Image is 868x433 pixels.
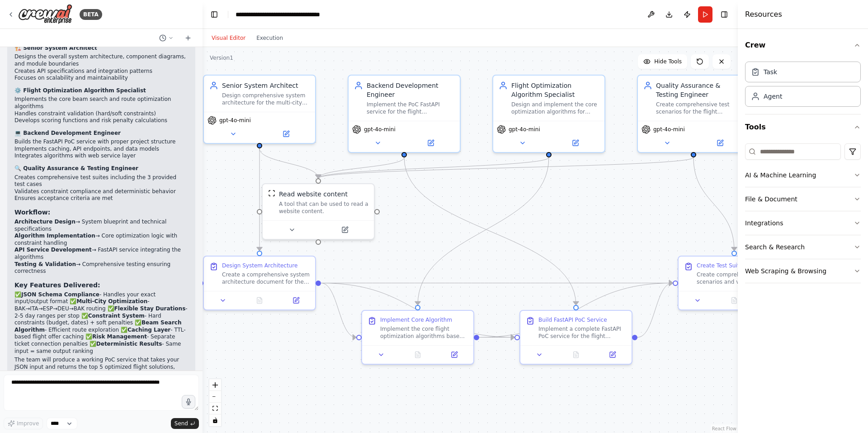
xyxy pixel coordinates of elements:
[319,224,370,235] button: Open in side panel
[14,130,121,136] strong: 💻 Backend Development Engineer
[745,33,861,58] button: Crew
[538,316,607,324] div: Build FastAPI PoC Service
[745,140,861,290] div: Tools
[209,414,221,426] button: toggle interactivity
[279,190,348,199] div: Read website content
[348,75,461,153] div: Backend Development EngineerImplement the PoC FastAPI service for the flight optimization system,...
[715,295,754,306] button: No output available
[637,75,750,153] div: Quality Assurance & Testing EngineerCreate comprehensive test scenarios for the flight optimizati...
[511,101,599,115] div: Design and implement the core optimization algorithms for multi-city flight search, including bea...
[268,190,275,197] img: ScrapeWebsiteTool
[210,54,233,62] div: Version 1
[14,281,100,289] strong: Key Features Delivered:
[14,261,188,275] li: → Comprehensive testing ensuring correctness
[550,138,601,148] button: Open in side panel
[14,138,188,146] li: Builds the FastAPI PoC service with proper project structure
[656,81,744,99] div: Quality Assurance & Testing Engineer
[511,81,599,99] div: Flight Optimization Algorithm Specialist
[697,271,784,285] div: Create comprehensive test scenarios and validation for the flight optimization system. Develop: 1...
[14,291,188,355] p: ✅ - Handles your exact input/output format ✅ - BAK→ITA→ESP→DEU→BAK routing ✅ - 2-5 day ranges per...
[689,157,739,251] g: Edge from cc0817f5-0852-4f4c-9bb1-2fa51b077355 to 860f96c4-9dd1-4e98-a284-08aa6fdb2866
[764,92,782,101] div: Agent
[17,420,39,427] span: Improve
[321,279,673,288] g: Edge from ffaccfa2-d7b1-487b-bacf-3f69357bd7e8 to 860f96c4-9dd1-4e98-a284-08aa6fdb2866
[712,426,736,431] a: React Flow attribution
[209,379,221,391] button: zoom in
[14,195,188,202] li: Ensures acceptance criteria are met
[14,233,188,247] li: → Core optimization logic with constraint handling
[18,4,72,24] img: Logo
[255,148,323,178] g: Edge from 4d8c2e3a-0282-4ed2-b5f7-78bf8e018ca5 to 515662a8-5586-4250-99be-f9097a9b91e9
[14,45,97,51] strong: 🏗️ Senior System Architect
[222,92,310,106] div: Design comprehensive system architecture for the multi-city flight optimization platform, includi...
[76,298,147,305] strong: Multi-City Optimization
[181,33,195,43] button: Start a new chat
[718,8,731,21] button: Hide right sidebar
[156,33,177,43] button: Switch to previous chat
[745,259,861,283] button: Web Scraping & Browsing
[171,418,199,429] button: Send
[321,279,356,342] g: Edge from ffaccfa2-d7b1-487b-bacf-3f69357bd7e8 to ee21a342-0e0c-4e53-926a-9d0ff4e5cc6e
[439,349,470,360] button: Open in side panel
[745,114,861,140] button: Tools
[14,110,188,118] li: Handles constraint validation (hard/soft constraints)
[745,211,861,235] button: Integrations
[279,200,368,215] div: A tool that can be used to read a website content.
[697,262,783,269] div: Create Test Suite and Validation
[251,33,288,43] button: Execution
[597,349,628,360] button: Open in side panel
[678,256,791,310] div: Create Test Suite and ValidationCreate comprehensive test scenarios and validation for the flight...
[745,58,861,114] div: Crew
[209,403,221,414] button: fit view
[14,152,188,160] li: Integrates algorithms with web service layer
[14,146,188,153] li: Implements caching, API endpoints, and data models
[14,247,188,261] li: → FastAPI service integrating the algorithms
[413,157,553,305] g: Edge from f1543ba8-7b29-4ae0-ab9c-0c83b62966b7 to ee21a342-0e0c-4e53-926a-9d0ff4e5cc6e
[14,96,188,110] li: Implements the core beam search and route optimization algorithms
[745,9,782,20] h4: Resources
[262,183,375,240] div: ScrapeWebsiteToolRead website contentA tool that can be used to read a website content.
[509,126,540,133] span: gpt-4o-mini
[209,391,221,403] button: zoom out
[14,87,146,94] strong: ⚙️ Flight Optimization Algorithm Specialist
[182,395,195,409] button: Click to speak your automation idea
[175,420,188,427] span: Send
[745,187,861,211] button: File & Document
[222,81,310,90] div: Senior System Architect
[14,219,75,225] strong: Architecture Design
[361,310,474,365] div: Implement Core AlgorithmImplement the core flight optimization algorithms based on the system arc...
[638,54,687,69] button: Hide Tools
[127,327,170,333] strong: Caching Layer
[222,271,310,285] div: Create a comprehensive system architecture document for the multi-city flight optimization platfo...
[314,157,698,178] g: Edge from cc0817f5-0852-4f4c-9bb1-2fa51b077355 to 515662a8-5586-4250-99be-f9097a9b91e9
[14,319,181,333] strong: Beam Search Algorithm
[80,9,102,20] div: BETA
[236,10,337,19] nav: breadcrumb
[519,310,632,365] div: Build FastAPI PoC ServiceImplement a complete FastAPI PoC service for the flight optimization sys...
[14,233,95,239] strong: Algorithm Implementation
[14,174,188,188] li: Creates comprehensive test suites including the 3 provided test cases
[367,101,454,115] div: Implement the PoC FastAPI service for the flight optimization system, including API endpoints, da...
[96,341,162,347] strong: Deterministic Results
[14,68,188,75] li: Creates API specifications and integration patterns
[92,333,147,340] strong: Risk Management
[479,279,673,342] g: Edge from ee21a342-0e0c-4e53-926a-9d0ff4e5cc6e to 860f96c4-9dd1-4e98-a284-08aa6fdb2866
[222,262,297,269] div: Design System Architecture
[380,325,468,340] div: Implement the core flight optimization algorithms based on the system architecture. Create: 1. Be...
[209,379,221,426] div: React Flow controls
[203,75,316,144] div: Senior System ArchitectDesign comprehensive system architecture for the multi-city flight optimiz...
[14,209,50,216] strong: Workflow:
[14,357,188,385] p: The team will produce a working PoC service that takes your JSON input and returns the top 5 opti...
[14,219,188,233] li: → System blueprint and technical specifications
[745,163,861,187] button: AI & Machine Learning
[114,305,186,312] strong: Flexible Stay Durations
[400,157,580,305] g: Edge from 652df9ec-655e-4a18-8868-d4c0a4e8f8d1 to 4ee0ca6c-fdef-4423-b351-2b61d84ce327
[14,53,188,67] li: Designs the overall system architecture, component diagrams, and module boundaries
[21,291,99,298] strong: JSON Schema Compliance
[14,117,188,124] li: Develops scoring functions and risk penalty calculations
[557,349,595,360] button: No output available
[367,81,454,99] div: Backend Development Engineer
[538,325,626,340] div: Implement a complete FastAPI PoC service for the flight optimization system. Build: 1. FastAPI ap...
[219,117,251,124] span: gpt-4o-mini
[656,101,744,115] div: Create comprehensive test scenarios for the flight optimization system, including constraint vali...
